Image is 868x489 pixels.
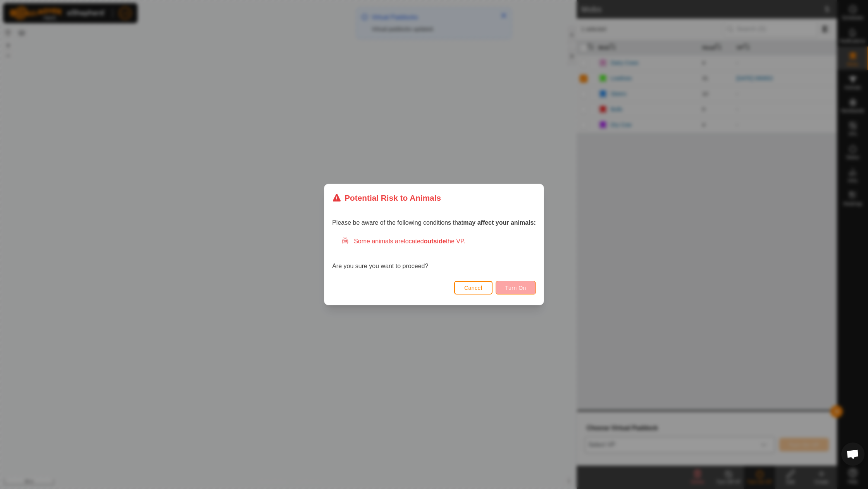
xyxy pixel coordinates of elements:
button: Cancel [454,281,493,294]
div: Are you sure you want to proceed? [332,237,536,271]
span: Please be aware of the following conditions that [332,219,536,226]
span: Turn On [505,285,526,291]
strong: may affect your animals: [463,219,536,226]
button: Turn On [496,281,536,294]
strong: outside [424,238,446,244]
span: located the VP. [404,238,465,244]
div: Potential Risk to Animals [332,192,441,204]
a: Open chat [841,443,865,466]
div: Some animals are [341,237,536,246]
span: Cancel [464,285,482,291]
